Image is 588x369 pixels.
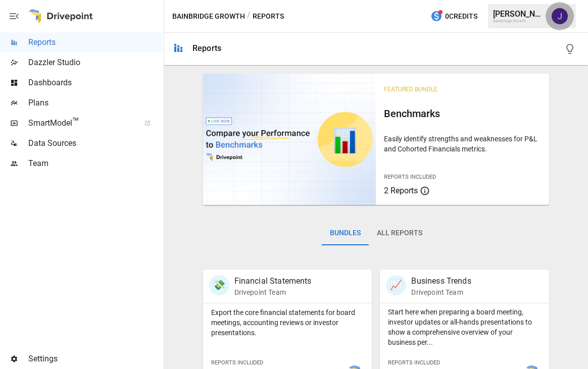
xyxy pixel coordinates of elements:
[322,221,369,245] button: Bundles
[411,287,471,297] p: Drivepoint Team
[247,10,251,23] div: /
[384,106,541,122] h6: Benchmarks
[445,10,477,23] span: 0 Credits
[546,2,574,30] button: Jaithra Koritala
[234,275,312,287] p: Financial Statements
[411,275,471,287] p: Business Trends
[28,137,162,149] span: Data Sources
[388,359,440,366] span: Reports Included
[28,353,162,365] span: Settings
[493,19,546,23] div: Bainbridge Growth
[28,57,162,69] span: Dazzler Studio
[493,9,546,19] div: [PERSON_NAME]
[211,307,364,338] p: Export the core financial statements for board meetings, accounting reviews or investor presentat...
[28,117,133,129] span: SmartModel
[28,36,162,48] span: Reports
[384,86,437,93] span: Featured Bundle
[192,43,221,53] div: Reports
[72,116,79,128] span: ™
[386,275,406,295] div: 📈
[203,74,376,205] img: video thumbnail
[211,359,263,366] span: Reports Included
[384,134,541,154] p: Easily identify strengths and weaknesses for P&L and Cohorted Financials metrics.
[384,174,436,180] span: Reports Included
[28,97,162,109] span: Plans
[426,7,481,26] button: 0Credits
[552,8,568,24] img: Jaithra Koritala
[369,221,430,245] button: All Reports
[172,10,245,23] button: Bainbridge Growth
[388,307,541,347] p: Start here when preparing a board meeting, investor updates or all-hands presentations to show a ...
[209,275,229,295] div: 💸
[28,157,162,170] span: Team
[28,77,162,89] span: Dashboards
[384,186,418,195] span: 2 Reports
[234,287,312,297] p: Drivepoint Team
